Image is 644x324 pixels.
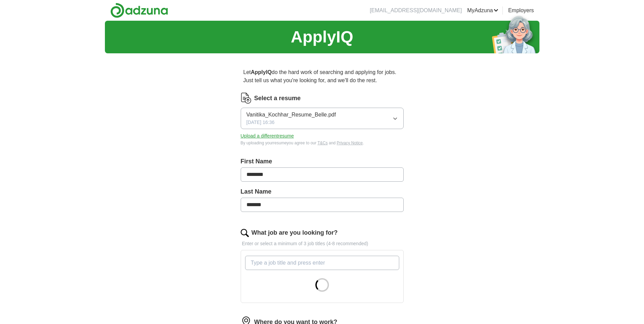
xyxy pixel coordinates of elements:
div: By uploading your resume you agree to our and . [241,140,404,146]
button: Vanitika_Kochhar_Resume_Belle.pdf[DATE] 16:36 [241,108,404,129]
label: What job are you looking for? [252,228,338,237]
a: Privacy Notice [337,141,363,145]
img: CV Icon [241,93,252,104]
strong: ApplyIQ [251,69,272,75]
p: Enter or select a minimum of 3 job titles (4-8 recommended) [241,240,404,247]
h1: ApplyIQ [291,25,353,49]
a: MyAdzuna [467,6,498,15]
img: Adzuna logo [110,3,168,18]
span: Vanitika_Kochhar_Resume_Belle.pdf [246,111,336,119]
label: First Name [241,157,404,166]
li: [EMAIL_ADDRESS][DOMAIN_NAME] [370,6,462,15]
a: T&Cs [317,141,328,145]
label: Last Name [241,187,404,196]
label: Select a resume [254,94,301,103]
img: search.png [241,229,249,237]
button: Upload a differentresume [241,132,294,140]
p: Let do the hard work of searching and applying for jobs. Just tell us what you're looking for, an... [241,66,404,87]
a: Employers [508,6,534,15]
span: [DATE] 16:36 [246,119,275,126]
input: Type a job title and press enter [245,256,399,270]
